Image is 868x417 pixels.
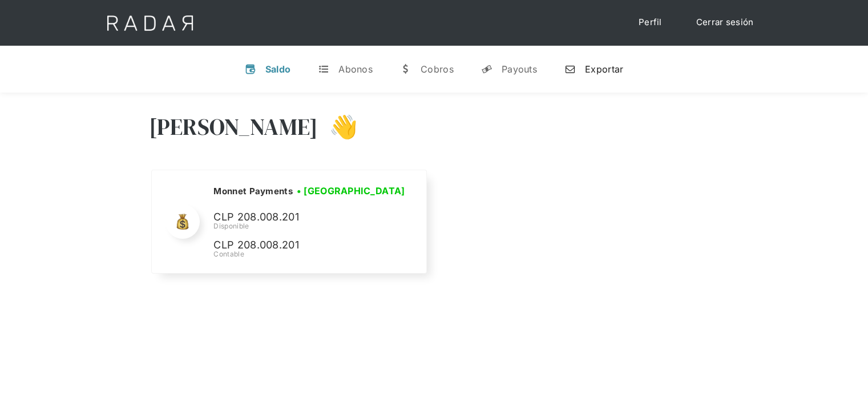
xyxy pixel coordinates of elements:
[627,11,673,34] a: Perfil
[245,63,256,75] div: v
[297,184,405,198] h3: • [GEOGRAPHIC_DATA]
[213,186,293,197] h2: Monnet Payments
[213,249,409,259] div: Contable
[213,237,385,254] p: CLP 208.008.201
[564,63,576,75] div: n
[481,63,492,75] div: y
[149,113,318,141] h3: [PERSON_NAME]
[265,63,291,75] div: Saldo
[400,63,411,75] div: w
[685,11,765,34] a: Cerrar sesión
[338,63,373,75] div: Abonos
[502,63,537,75] div: Payouts
[318,63,329,75] div: t
[213,209,385,226] p: CLP 208.008.201
[421,63,454,75] div: Cobros
[585,63,623,75] div: Exportar
[318,113,358,141] h3: 👋
[213,221,409,231] div: Disponible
